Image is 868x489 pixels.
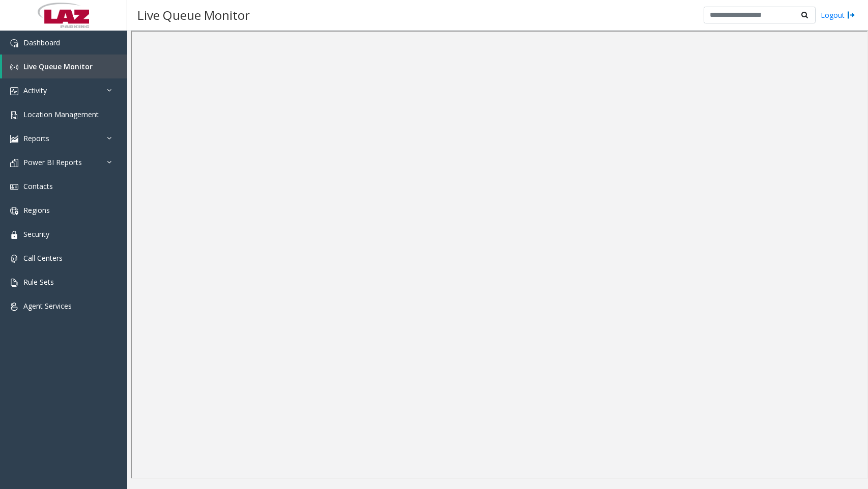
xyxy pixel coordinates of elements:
span: Agent Services [23,301,72,311]
span: Live Queue Monitor [23,62,93,71]
a: Logout [821,10,855,20]
img: 'icon' [10,87,18,95]
img: 'icon' [10,207,18,215]
img: 'icon' [10,231,18,239]
img: 'icon' [10,279,18,287]
a: Live Queue Monitor [2,55,127,78]
img: 'icon' [10,39,18,47]
img: 'icon' [10,63,18,71]
span: Activity [23,86,47,95]
img: 'icon' [10,255,18,263]
img: 'icon' [10,159,18,167]
span: Dashboard [23,38,60,47]
span: Power BI Reports [23,157,82,167]
img: 'icon' [10,111,18,119]
span: Call Centers [23,253,63,263]
img: 'icon' [10,135,18,143]
img: 'icon' [10,183,18,191]
img: 'icon' [10,303,18,311]
span: Location Management [23,110,99,119]
span: Rule Sets [23,277,54,287]
span: Security [23,229,49,239]
h3: Live Queue Monitor [132,3,255,28]
span: Regions [23,205,50,215]
img: logout [847,10,855,20]
span: Reports [23,133,49,143]
span: Contacts [23,181,53,191]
